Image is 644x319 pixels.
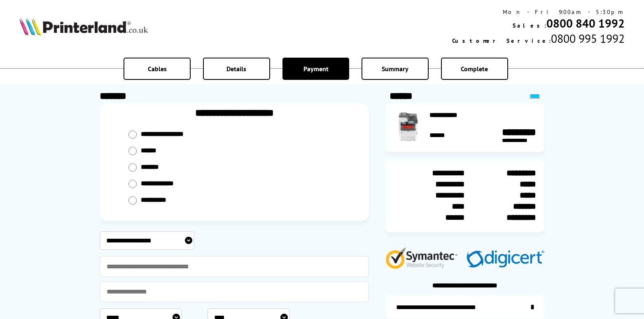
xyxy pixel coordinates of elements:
[19,17,148,35] img: Printerland Logo
[461,65,488,73] span: Complete
[513,22,546,29] span: Sales:
[382,65,408,73] span: Summary
[226,65,246,73] span: Details
[546,16,625,31] a: 0800 840 1992
[551,31,625,46] span: 0800 995 1992
[303,65,329,73] span: Payment
[452,8,625,16] div: Mon - Fri 9:00am - 5:30pm
[452,37,551,44] span: Customer Service:
[385,296,544,319] a: additional-ink
[148,65,167,73] span: Cables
